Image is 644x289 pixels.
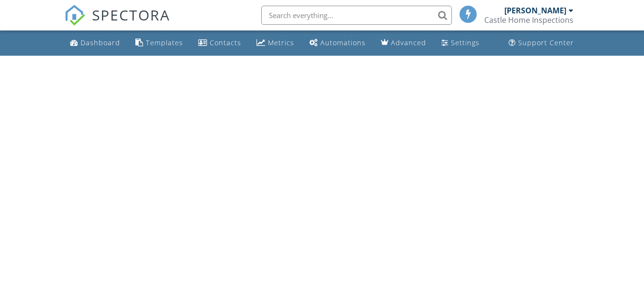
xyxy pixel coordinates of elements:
[194,34,245,52] a: Contacts
[64,5,85,26] img: The Best Home Inspection Software - Spectora
[261,6,452,25] input: Search everything...
[438,34,483,52] a: Settings
[504,6,566,15] div: [PERSON_NAME]
[81,38,120,47] div: Dashboard
[66,34,124,52] a: Dashboard
[64,13,170,33] a: SPECTORA
[391,38,426,47] div: Advanced
[377,34,430,52] a: Advanced
[518,38,574,47] div: Support Center
[210,38,241,47] div: Contacts
[253,34,298,52] a: Metrics
[132,34,187,52] a: Templates
[505,34,578,52] a: Support Center
[268,38,294,47] div: Metrics
[146,38,183,47] div: Templates
[306,34,369,52] a: Automations (Basic)
[320,38,366,47] div: Automations
[451,38,480,47] div: Settings
[92,5,170,25] span: SPECTORA
[484,15,573,25] div: Castle Home Inspections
